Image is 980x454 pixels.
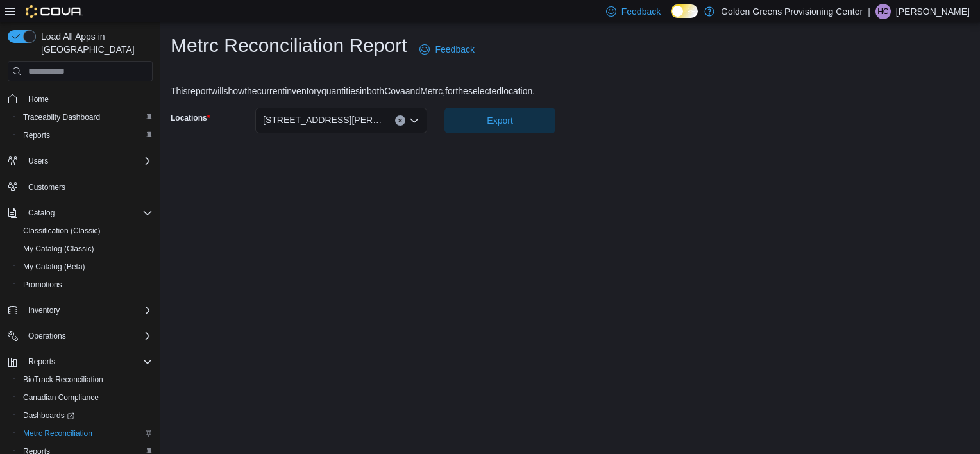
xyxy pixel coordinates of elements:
span: Operations [23,328,153,344]
a: Canadian Compliance [18,390,104,405]
span: Metrc Reconciliation [23,428,92,439]
span: My Catalog (Classic) [23,244,94,254]
a: Customers [23,180,71,195]
span: Export [487,114,512,127]
label: Locations [171,113,210,123]
button: Catalog [23,205,60,221]
a: My Catalog (Classic) [18,241,99,256]
span: BioTrack Reconciliation [23,374,103,385]
button: Promotions [13,276,158,294]
img: Cova [26,5,83,18]
button: Classification (Classic) [13,222,158,240]
button: Traceabilty Dashboard [13,108,158,126]
div: Hailey Cashen [875,4,891,19]
span: Users [23,153,153,169]
button: Users [3,152,158,170]
span: HC [877,4,888,19]
button: BioTrack Reconciliation [13,371,158,389]
button: My Catalog (Beta) [13,258,158,276]
span: Catalog [28,208,55,218]
a: Dashboards [13,407,158,425]
span: Promotions [23,280,62,290]
span: Catalog [23,205,153,221]
button: Reports [23,354,60,369]
span: Feedback [435,43,474,56]
span: Reports [28,357,55,367]
div: This report will show the current inventory quantities in both Cova and Metrc, for the selected l... [171,85,535,97]
a: Metrc Reconciliation [18,426,97,441]
span: Operations [28,331,66,341]
a: Reports [18,128,55,143]
p: Golden Greens Provisioning Center [721,4,863,19]
button: Inventory [23,303,65,318]
span: Dashboards [23,410,74,421]
button: Catalog [3,204,158,222]
a: BioTrack Reconciliation [18,372,108,387]
span: Canadian Compliance [23,392,99,403]
span: Customers [28,182,65,192]
button: Reports [13,126,158,144]
span: Classification (Classic) [18,223,153,239]
a: Home [23,92,54,107]
span: Reports [23,354,153,369]
button: Reports [3,353,158,371]
span: Users [28,156,48,166]
span: Customers [23,179,153,195]
a: Traceabilty Dashboard [18,110,105,125]
span: [STREET_ADDRESS][PERSON_NAME] [263,112,382,128]
button: Open list of options [409,115,419,126]
span: Reports [18,128,153,143]
span: Canadian Compliance [18,390,153,405]
span: My Catalog (Classic) [18,241,153,256]
span: My Catalog (Beta) [23,262,85,272]
span: BioTrack Reconciliation [18,372,153,387]
button: Metrc Reconciliation [13,425,158,442]
a: Feedback [414,37,479,62]
span: My Catalog (Beta) [18,259,153,274]
button: My Catalog (Classic) [13,240,158,258]
a: My Catalog (Beta) [18,259,90,274]
a: Promotions [18,277,67,292]
span: Inventory [23,303,153,318]
p: | [868,4,870,19]
span: Reports [23,130,50,140]
span: Metrc Reconciliation [18,426,153,441]
button: Operations [3,327,158,345]
a: Classification (Classic) [18,223,106,239]
a: Dashboards [18,408,80,423]
span: Traceabilty Dashboard [18,110,153,125]
button: Customers [3,178,158,196]
button: Inventory [3,301,158,319]
button: Export [444,108,555,133]
input: Dark Mode [671,4,698,18]
span: Traceabilty Dashboard [23,112,100,122]
button: Operations [23,328,71,344]
span: Inventory [28,305,60,315]
span: Home [28,94,49,105]
button: Home [3,89,158,108]
button: Users [23,153,53,169]
span: Classification (Classic) [23,226,101,236]
span: Feedback [621,5,661,18]
span: Dark Mode [671,18,672,19]
span: Dashboards [18,408,153,423]
button: Canadian Compliance [13,389,158,407]
button: Clear input [395,115,405,126]
p: [PERSON_NAME] [896,4,970,19]
span: Promotions [18,277,153,292]
h1: Metrc Reconciliation Report [171,33,407,58]
span: Home [23,90,153,106]
span: Load All Apps in [GEOGRAPHIC_DATA] [36,30,153,56]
